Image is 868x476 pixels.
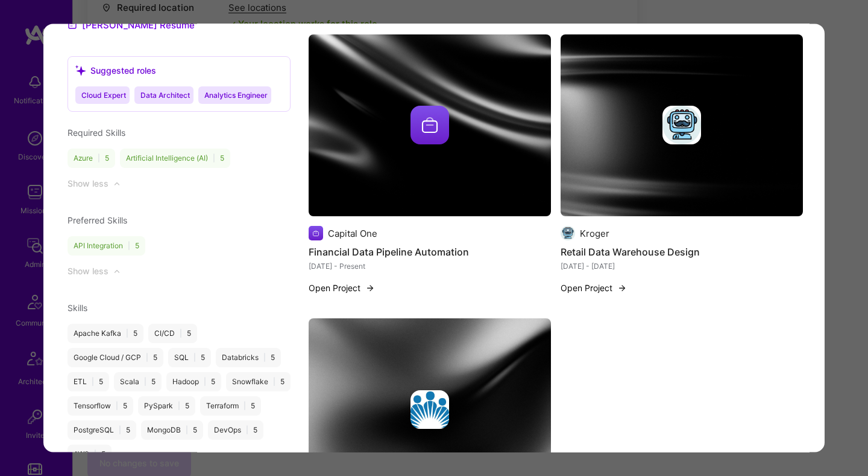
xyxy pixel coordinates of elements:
[208,421,263,440] div: DevOps 5
[244,402,246,411] span: |
[120,149,230,169] div: Artificial Intelligence (AI) 5
[68,324,143,344] div: Apache Kafka 5
[146,353,148,363] span: |
[178,402,180,411] span: |
[68,18,195,33] a: [PERSON_NAME] Resume
[410,390,449,429] img: Company logo
[144,378,146,387] span: |
[68,303,87,314] span: Skills
[617,283,627,293] img: arrow-right
[92,378,94,387] span: |
[68,178,108,190] div: Show less
[68,149,115,169] div: Azure 5
[75,66,86,76] i: icon SuggestedTeams
[94,450,96,460] span: |
[328,227,377,240] div: Capital One
[68,216,127,226] span: Preferred Skills
[213,154,215,164] span: |
[561,34,803,217] img: cover
[168,349,211,368] div: SQL 5
[68,397,133,416] div: Tensorflow 5
[81,91,126,100] span: Cloud Expert
[216,349,281,368] div: Databricks 5
[180,329,182,339] span: |
[68,266,108,278] div: Show less
[561,260,803,273] div: [DATE] - [DATE]
[186,426,188,436] span: |
[43,24,825,452] div: modal
[68,445,112,465] div: AWS 5
[116,402,118,411] span: |
[204,91,268,100] span: Analytics Engineer
[68,421,136,440] div: PostgreSQL 5
[119,426,121,436] span: |
[126,329,128,339] span: |
[141,421,203,440] div: MongoDB 5
[410,106,449,145] img: Company logo
[75,65,156,77] div: Suggested roles
[561,282,627,295] button: Open Project
[365,283,375,293] img: arrow-right
[68,128,125,138] span: Required Skills
[98,154,100,164] span: |
[662,106,701,145] img: Company logo
[166,373,221,392] div: Hadoop 5
[138,397,195,416] div: PySpark 5
[561,227,575,241] img: Company logo
[114,373,162,392] div: Scala 5
[309,245,551,260] h4: Financial Data Pipeline Automation
[204,378,206,387] span: |
[148,324,197,344] div: CI/CD 5
[246,426,248,436] span: |
[68,373,109,392] div: ETL 5
[68,21,77,30] img: Resume
[309,282,375,295] button: Open Project
[263,353,266,363] span: |
[140,91,190,100] span: Data Architect
[309,260,551,273] div: [DATE] - Present
[273,378,275,387] span: |
[193,353,196,363] span: |
[309,227,323,241] img: Company logo
[226,373,291,392] div: Snowflake 5
[580,227,609,240] div: Kroger
[561,245,803,260] h4: Retail Data Warehouse Design
[128,242,130,251] span: |
[200,397,261,416] div: Terraform 5
[309,34,551,217] img: cover
[68,349,163,368] div: Google Cloud / GCP 5
[68,237,145,256] div: API Integration 5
